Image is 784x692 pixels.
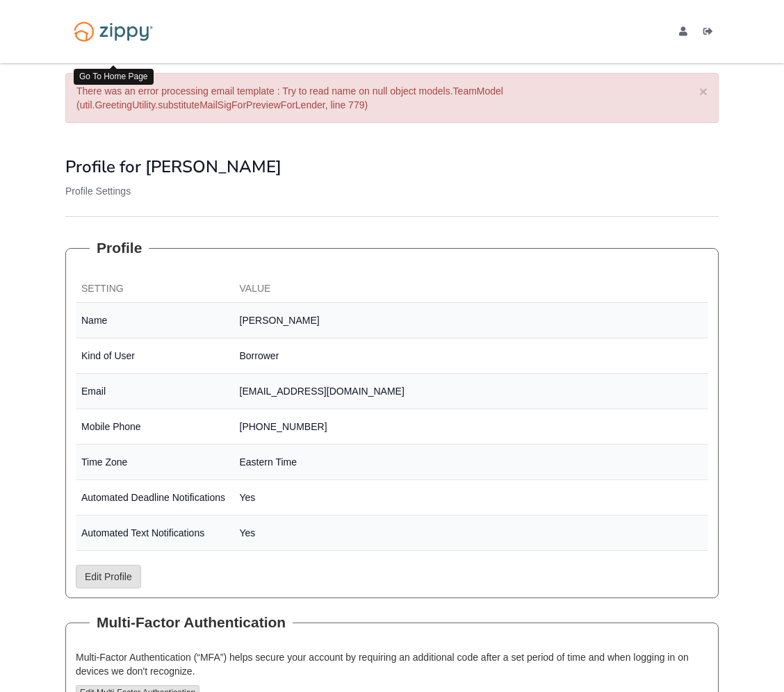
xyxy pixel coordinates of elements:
[234,303,709,338] td: [PERSON_NAME]
[234,480,709,516] td: Yes
[65,73,719,123] div: There was an error processing email template : Try to read name on null object models.TeamModel (...
[234,445,709,480] td: Eastern Time
[76,374,234,409] td: Email
[703,26,719,40] a: Log out
[76,565,141,588] a: Edit Profile
[74,69,154,85] div: Go To Home Page
[76,303,234,338] td: Name
[65,158,719,176] h1: Profile for [PERSON_NAME]
[234,374,709,409] td: [EMAIL_ADDRESS][DOMAIN_NAME]
[65,15,161,48] img: Logo
[76,480,234,516] td: Automated Deadline Notifications
[76,338,234,374] td: Kind of User
[679,26,693,40] a: edit profile
[234,276,709,303] th: Value
[234,516,709,551] td: Yes
[234,338,709,374] td: Borrower
[90,612,293,633] legend: Multi-Factor Authentication
[699,84,708,99] button: ×
[76,650,708,678] p: Multi-Factor Authentication (“MFA”) helps secure your account by requiring an additional code aft...
[90,238,149,258] legend: Profile
[234,409,709,445] td: [PHONE_NUMBER]
[76,516,234,551] td: Automated Text Notifications
[76,276,234,303] th: Setting
[76,445,234,480] td: Time Zone
[65,184,719,198] p: Profile Settings
[76,409,234,445] td: Mobile Phone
